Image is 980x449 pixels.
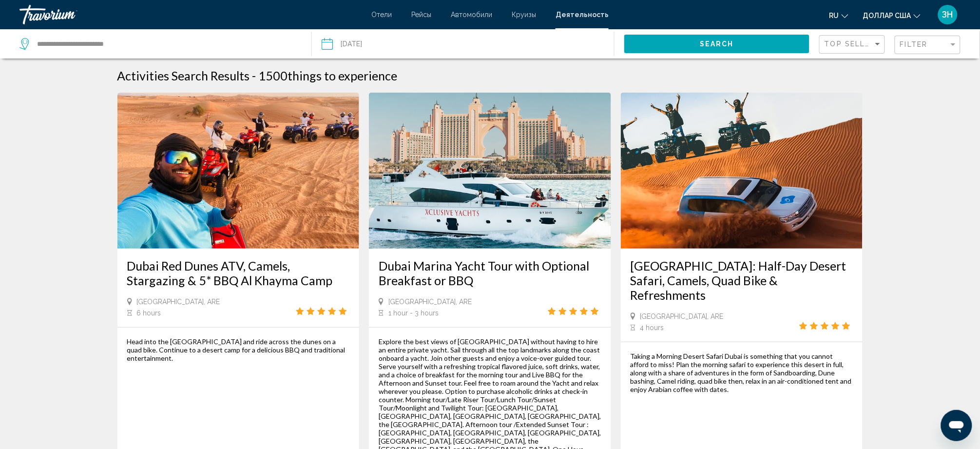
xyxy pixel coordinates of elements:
[252,68,256,83] span: -
[863,8,921,22] button: Изменить валюту
[942,9,953,20] font: ЗН
[411,11,431,19] a: Рейсы
[117,93,360,249] img: d8.jpg
[895,35,961,55] button: Filter
[900,40,928,48] span: Filter
[322,29,614,59] button: Date: Feb 17, 2026
[640,324,664,332] span: 4 hours
[631,258,853,302] a: [GEOGRAPHIC_DATA]: Half-Day Desert Safari, Camels, Quad Bike & Refreshments
[371,11,392,19] a: Отели
[369,93,611,249] img: 0a.jpg
[127,258,350,288] a: Dubai Red Dunes ATV, Camels, Stargazing & 5* BBQ Al Khayma Camp
[640,312,724,320] span: [GEOGRAPHIC_DATA], ARE
[259,68,398,83] h2: 1500
[512,11,536,19] a: Круизы
[288,68,398,83] span: things to experience
[825,40,882,49] mat-select: Sort by
[631,352,853,393] div: Taking a Morning Desert Safari Dubai is something that you cannot afford to miss! Plan the mornin...
[19,5,362,24] a: Травориум
[117,68,250,83] h1: Activities Search Results
[556,11,609,19] a: Деятельность
[388,309,439,317] span: 1 hour - 3 hours
[624,35,809,53] button: Search
[379,258,601,288] a: Dubai Marina Yacht Tour with Optional Breakfast or BBQ
[700,40,734,48] span: Search
[829,12,839,20] font: ru
[829,8,848,22] button: Изменить язык
[127,337,350,362] div: Head into the [GEOGRAPHIC_DATA] and ride across the dunes on a quad bike. Continue to a desert ca...
[941,410,972,441] iframe: Кнопка запуска окна обмена сообщениями
[137,309,161,317] span: 6 hours
[825,40,881,48] span: Top Sellers
[621,93,863,249] img: 5b.jpg
[137,298,220,306] span: [GEOGRAPHIC_DATA], ARE
[388,298,472,306] span: [GEOGRAPHIC_DATA], ARE
[935,4,961,25] button: Меню пользователя
[451,11,492,19] a: Автомобили
[863,12,911,20] font: доллар США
